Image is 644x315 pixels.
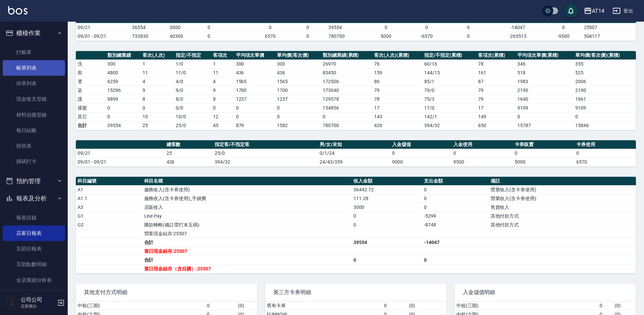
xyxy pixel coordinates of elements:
td: 0 [321,112,373,121]
td: -14047 [491,23,544,32]
td: 護 [76,95,106,103]
td: 0 [574,112,636,121]
a: 店家日報表 [3,225,65,241]
td: 436 [234,68,276,77]
td: 394/32 [423,121,476,130]
p: 店家櫃台 [21,303,55,309]
th: 支出金額 [422,177,489,186]
td: 售貨收入 [489,203,636,212]
td: 0 [408,23,445,32]
table: a dense table [76,140,636,167]
td: 其他付款方式 [489,220,636,229]
td: 78 [476,59,516,68]
td: 染 [76,86,106,95]
td: 10 / 0 [174,112,211,121]
td: 1 [141,59,174,68]
td: 346 [516,59,574,68]
td: 1237 [275,95,321,103]
a: 排班表 [3,138,65,154]
td: ( 0 ) [407,301,446,310]
td: 1661 [574,95,636,103]
td: 394/32 [213,157,318,166]
td: 5000 [513,157,574,166]
td: ( 0 ) [236,301,257,310]
td: 525 [574,68,636,77]
button: 櫃檯作業 [3,24,65,42]
td: 2190 [574,86,636,95]
td: 6570 [575,157,636,166]
td: 1 / 0 [174,59,211,68]
td: 142 / 1 [423,112,476,121]
td: 76 [372,59,422,68]
td: 營業現金結存:25507 [143,229,352,238]
td: 10 [141,112,174,121]
td: 11 [211,68,234,77]
td: 1 [211,59,234,68]
td: 83450 [321,68,373,77]
td: 436 [275,68,321,77]
td: 0/1/24 [318,149,390,157]
td: 144 / 15 [423,68,476,77]
td: 36442.72 [352,185,422,194]
td: 0 [206,32,252,41]
th: 類別總業績 [106,51,141,60]
td: 8 / 0 [174,95,211,103]
td: 15787 [516,121,574,130]
td: 25 [165,149,213,157]
td: 39554 [352,238,422,247]
td: ( 0 ) [613,301,636,310]
td: 合計 [143,256,352,264]
td: 79 [476,86,516,95]
td: 79 [372,86,422,95]
th: 單均價(客次價) [275,51,321,60]
td: 0 [422,194,489,203]
td: 9 [211,86,234,95]
th: 入金儲值 [390,140,452,149]
td: 0 [598,301,613,310]
img: Logo [8,6,27,15]
td: 79 [476,95,516,103]
a: 帳單列表 [3,60,65,76]
td: 15846 [574,121,636,130]
td: A1.1 [76,194,143,203]
td: 9500 [452,157,513,166]
td: 11 / 0 [174,68,211,77]
th: 客項次 [211,51,234,60]
td: 0 [352,256,422,264]
td: 0 [422,256,489,264]
a: 打帳單 [3,45,65,60]
td: 09/21 [76,23,130,32]
td: 09/01 - 09/21 [76,157,165,166]
td: 4 [141,77,174,86]
td: 0 [251,23,289,32]
td: 當日現金結存:25507 [143,247,352,256]
a: 互助點數明細 [3,257,65,272]
td: A3 [76,203,143,212]
td: 161 [476,68,516,77]
td: -14047 [422,238,489,247]
td: 1700 [234,86,276,95]
td: 9000 [390,157,452,166]
button: 登出 [610,5,636,17]
td: 9899 [106,95,141,103]
td: 25/0 [213,149,318,157]
td: 15296 [106,86,141,95]
td: 426 [372,121,422,130]
td: 25/0 [174,121,211,130]
td: 60 / 16 [423,59,476,68]
th: 科目編號 [76,177,143,186]
button: save [564,4,578,18]
td: 0 [452,149,513,157]
td: 26970 [321,59,373,68]
td: 426 [165,157,213,166]
td: 服務收入(含卡券使用) [143,185,352,194]
td: Line Pay [143,212,352,220]
th: 卡券販賣 [513,140,574,149]
th: 卡券使用 [575,140,636,149]
td: 300 [234,59,276,68]
th: 指定/不指定 [174,51,211,60]
td: 11 [141,68,174,77]
td: 3000 [168,23,206,32]
span: 第三方卡券明細 [273,289,438,296]
td: 0 [289,23,327,32]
